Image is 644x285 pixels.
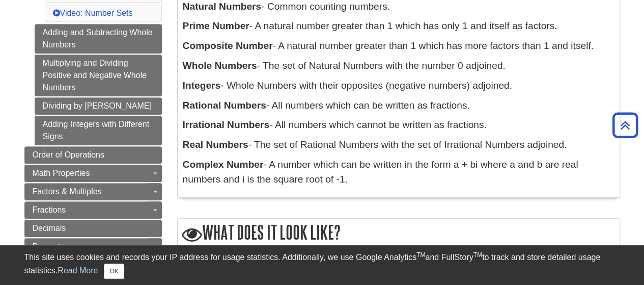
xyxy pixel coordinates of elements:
[183,159,264,170] b: Complex Number
[33,224,66,232] span: Decimals
[24,220,162,237] a: Decimals
[183,118,614,133] p: - All numbers which cannot be written as fractions.
[416,251,425,258] sup: TM
[183,100,266,111] b: Rational Numbers
[35,24,162,54] a: Adding and Subtracting Whole Numbers
[24,251,620,279] div: This site uses cookies and records your IP address for usage statistics. Additionally, we use Goo...
[24,201,162,219] a: Fractions
[183,80,221,91] b: Integers
[35,97,162,115] a: Dividing by [PERSON_NAME]
[609,118,641,132] a: Back to Top
[33,187,102,196] span: Factors & Multiples
[183,138,614,152] p: - The set of Rational Numbers with the set of Irrational Numbers adjoined.
[473,251,482,258] sup: TM
[183,59,614,73] p: - The set of Natural Numbers with the number 0 adjoined.
[183,158,614,187] p: - A number which can be written in the form a + bi where a and b are real numbers and i is the sq...
[183,40,273,51] b: Composite Number
[33,169,90,177] span: Math Properties
[183,98,614,113] p: - All numbers which can be written as fractions.
[104,264,124,279] button: Close
[24,165,162,182] a: Math Properties
[183,19,614,34] p: - A natural number greater than 1 which has only 1 and itself as factors.
[24,146,162,164] a: Order of Operations
[53,9,133,17] a: Video: Number Sets
[33,150,104,159] span: Order of Operations
[35,116,162,145] a: Adding Integers with Different Signs
[183,39,614,54] p: - A natural number greater than 1 which has more factors than 1 and itself.
[24,238,162,255] a: Percents
[178,219,620,248] h2: What does it look like?
[183,60,257,71] b: Whole Numbers
[183,139,248,150] b: Real Numbers
[58,266,98,275] a: Read More
[183,1,262,12] b: Natural Numbers
[183,79,614,93] p: - Whole Numbers with their opposites (negative numbers) adjoined.
[183,20,249,31] b: Prime Number
[35,55,162,96] a: Multiplying and Dividing Positive and Negative Whole Numbers
[24,183,162,200] a: Factors & Multiples
[33,205,66,214] span: Fractions
[183,119,270,130] b: Irrational Numbers
[33,242,65,251] span: Percents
